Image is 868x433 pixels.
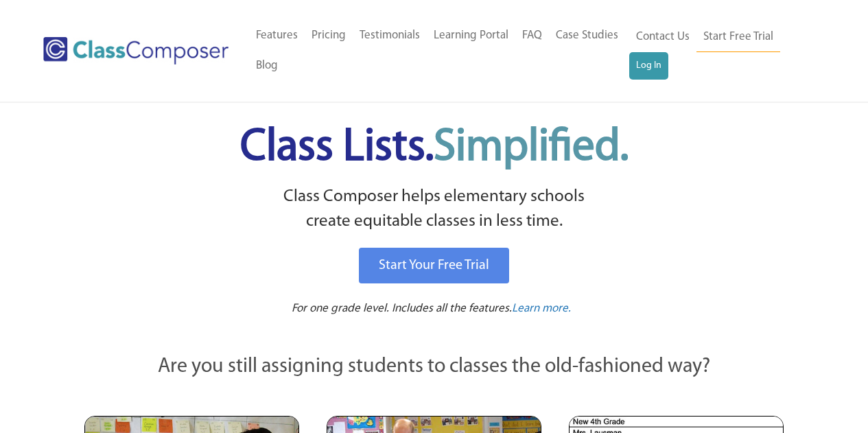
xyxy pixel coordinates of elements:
span: Learn more. [512,303,571,314]
span: Start Your Free Trial [379,259,489,272]
span: Class Lists. [240,126,629,170]
p: Are you still assigning students to classes the old-fashioned way? [84,352,784,382]
a: Contact Us [629,22,696,52]
a: FAQ [515,21,549,51]
a: Learning Portal [427,21,515,51]
span: For one grade level. Includes all the features. [292,303,512,314]
a: Learn more. [512,301,571,318]
img: Class Composer [43,37,228,65]
p: Class Composer helps elementary schools create equitable classes in less time. [82,185,786,235]
a: Start Your Free Trial [359,248,509,283]
a: Start Free Trial [696,22,780,53]
a: Case Studies [549,21,625,51]
a: Blog [249,51,285,81]
span: Simplified. [434,126,629,170]
a: Pricing [305,21,353,51]
nav: Header Menu [629,22,814,80]
a: Log In [629,52,668,80]
nav: Header Menu [249,21,629,81]
a: Features [249,21,305,51]
a: Testimonials [353,21,427,51]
